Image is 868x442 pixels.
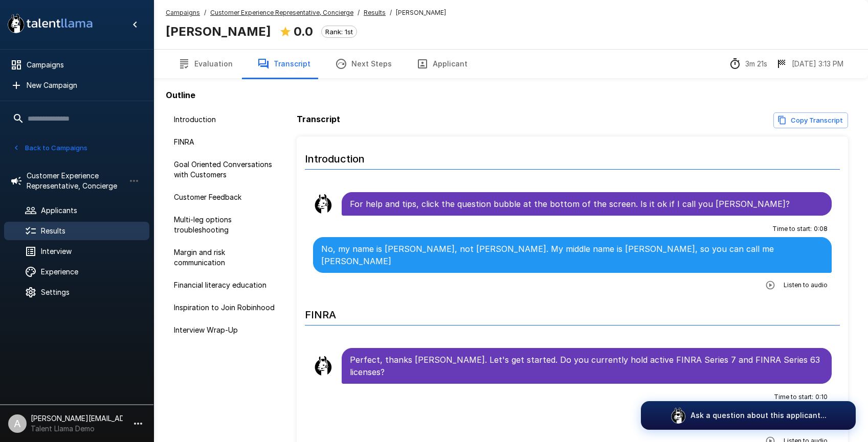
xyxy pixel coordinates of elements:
div: Inspiration to Join Robinhood [166,298,284,317]
span: Customer Feedback [174,192,276,202]
h6: FINRA [305,298,840,325]
span: Time to start : [774,392,813,402]
b: [PERSON_NAME] [166,24,271,39]
b: Transcript [297,114,340,124]
span: Multi-leg options troubleshooting [174,215,276,235]
p: For help and tips, click the question bubble at the bottom of the screen. Is it ok if I call you ... [350,198,824,210]
button: Transcript [245,50,323,78]
p: Perfect, thanks [PERSON_NAME]. Let's get started. Do you currently hold active FINRA Series 7 and... [350,354,824,378]
div: FINRA [166,133,284,151]
span: Time to start : [772,224,812,234]
p: [DATE] 3:13 PM [792,59,843,69]
button: Applicant [404,50,480,78]
div: Financial literacy education [166,276,284,294]
p: Ask a question about this applicant... [691,410,827,421]
span: 0 : 08 [814,224,828,234]
div: Introduction [166,110,284,129]
span: Interview Wrap-Up [174,325,276,335]
button: Next Steps [323,50,404,78]
img: logo_glasses@2x.png [670,407,686,424]
div: Interview Wrap-Up [166,321,284,339]
img: llama_clean.png [313,356,333,376]
button: Evaluation [166,50,245,78]
h6: Introduction [305,143,840,170]
span: Inspiration to Join Robinhood [174,303,276,313]
span: Margin and risk communication [174,247,276,268]
div: Customer Feedback [166,188,284,206]
div: The date and time when the interview was completed [775,58,843,70]
span: 0 : 10 [815,392,828,402]
img: llama_clean.png [313,194,333,214]
div: The time between starting and completing the interview [729,58,767,70]
span: FINRA [174,137,276,147]
span: Financial literacy education [174,280,276,290]
span: Goal Oriented Conversations with Customers [174,159,276,180]
button: Ask a question about this applicant... [641,401,856,430]
button: Copy transcript [773,112,848,128]
div: Margin and risk communication [166,243,284,272]
span: Rank: 1st [322,28,357,36]
p: No, my name is [PERSON_NAME], not [PERSON_NAME]. My middle name is [PERSON_NAME], so you can call... [321,243,824,267]
span: Introduction [174,114,276,125]
p: 3m 21s [745,59,767,69]
div: Goal Oriented Conversations with Customers [166,155,284,184]
div: Multi-leg options troubleshooting [166,211,284,239]
span: Listen to audio [784,280,828,290]
b: 0.0 [294,24,313,39]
